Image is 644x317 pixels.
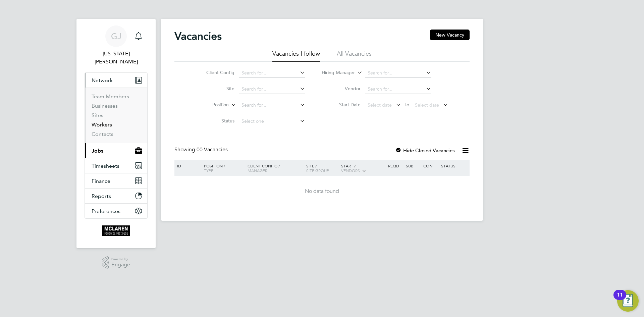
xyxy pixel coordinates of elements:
[92,208,120,214] span: Preferences
[430,30,470,40] button: New Vacancy
[92,93,129,100] a: Team Members
[239,68,305,78] input: Search for...
[111,32,121,41] span: GJ
[174,30,222,43] h2: Vacancies
[337,50,372,62] li: All Vacancies
[196,86,234,92] label: Site
[365,85,431,94] input: Search for...
[85,143,147,158] button: Jobs
[197,146,228,153] span: 00 Vacancies
[85,158,147,173] button: Timesheets
[102,256,130,269] a: Powered byEngage
[368,102,392,108] span: Select date
[386,160,404,171] div: Reqd
[239,117,305,126] input: Select one
[395,147,455,154] label: Hide Closed Vacancies
[92,77,113,84] span: Network
[85,189,147,203] button: Reports
[102,225,129,236] img: mclaren-logo-retina.png
[422,160,439,171] div: Conf
[402,100,411,109] span: To
[322,102,361,108] label: Start Date
[248,168,267,173] span: Manager
[111,262,130,268] span: Engage
[617,295,623,304] div: 11
[85,25,148,66] a: GJ[US_STATE][PERSON_NAME]
[85,173,147,188] button: Finance
[85,225,148,236] a: Go to home page
[339,160,386,177] div: Start /
[204,168,213,173] span: Type
[92,178,110,184] span: Finance
[306,168,329,173] span: Site Group
[365,68,431,78] input: Search for...
[175,188,469,195] div: No data found
[239,85,305,94] input: Search for...
[85,88,147,143] div: Network
[174,146,229,153] div: Showing
[199,160,246,176] div: Position /
[404,160,422,171] div: Sub
[92,103,118,109] a: Businesses
[272,50,320,62] li: Vacancies I follow
[85,50,148,66] span: Georgia Jesson
[85,73,147,88] button: Network
[76,19,156,248] nav: Main navigation
[341,168,360,173] span: Vendors
[92,112,103,118] a: Sites
[322,86,361,92] label: Vendor
[92,193,111,199] span: Reports
[316,69,355,76] label: Hiring Manager
[196,69,234,75] label: Client Config
[246,160,305,176] div: Client Config /
[92,163,119,169] span: Timesheets
[92,121,112,128] a: Workers
[415,102,439,108] span: Select date
[239,101,305,110] input: Search for...
[305,160,340,176] div: Site /
[92,131,113,137] a: Contacts
[92,148,103,154] span: Jobs
[175,160,199,171] div: ID
[617,290,639,312] button: Open Resource Center, 11 new notifications
[190,102,229,108] label: Position
[111,256,130,262] span: Powered by
[439,160,469,171] div: Status
[85,204,147,218] button: Preferences
[196,118,234,124] label: Status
